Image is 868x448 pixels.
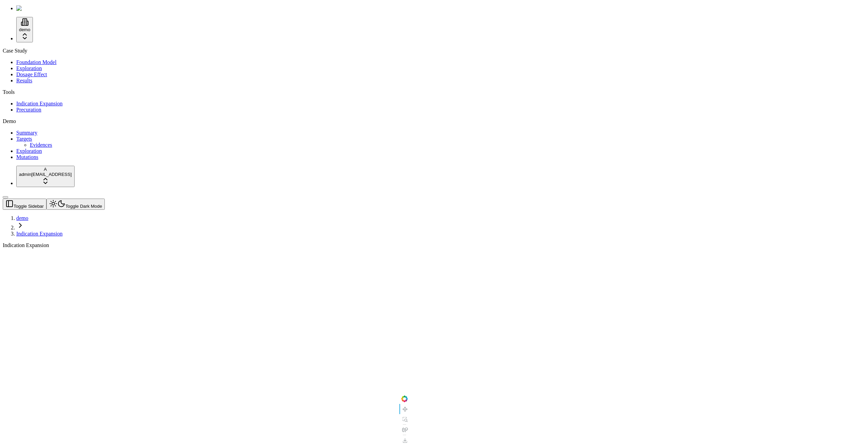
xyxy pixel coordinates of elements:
[31,172,72,177] span: [EMAIL_ADDRESS]
[3,196,8,198] button: Toggle Sidebar
[16,166,75,187] button: Aadmin[EMAIL_ADDRESS]
[16,101,62,106] a: Indication Expansion
[16,5,42,12] img: Numenos
[3,118,865,124] div: Demo
[16,231,62,237] a: Indication Expansion
[3,215,800,237] nav: breadcrumb
[30,142,52,148] a: Evidences
[44,167,47,172] span: A
[3,89,865,95] div: Tools
[14,204,44,209] span: Toggle Sidebar
[16,72,47,77] a: Dosage Effect
[16,215,28,221] a: demo
[16,17,33,42] button: demo
[46,199,105,210] button: Toggle Dark Mode
[16,136,32,142] a: Targets
[16,78,32,83] a: Results
[16,59,57,65] a: Foundation Model
[19,172,31,177] span: admin
[16,65,42,71] a: Exploration
[19,27,30,32] span: demo
[16,130,37,136] a: Summary
[65,204,102,209] span: Toggle Dark Mode
[3,242,800,248] div: Indication Expansion
[16,107,41,113] a: Precuration
[3,48,865,54] div: Case Study
[16,148,42,154] a: Exploration
[3,199,46,210] button: Toggle Sidebar
[16,154,38,160] a: Mutations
